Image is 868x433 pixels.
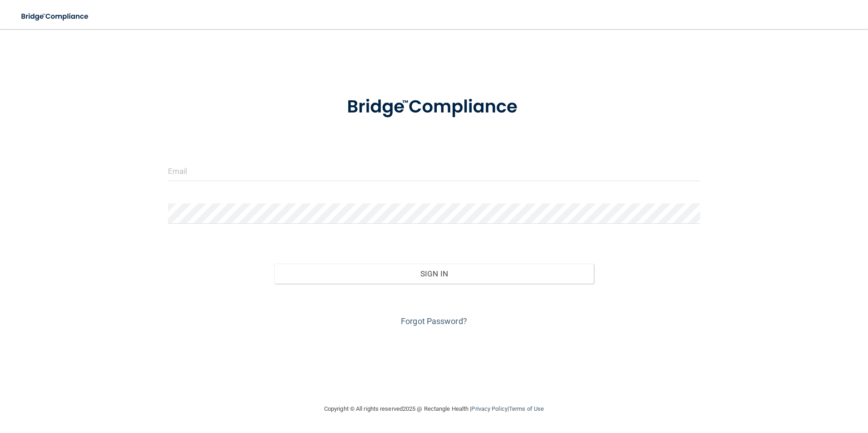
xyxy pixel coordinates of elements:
[401,316,467,326] a: Forgot Password?
[268,394,600,423] div: Copyright © All rights reserved 2025 @ Rectangle Health | |
[509,405,544,412] a: Terms of Use
[328,84,540,131] img: bridge_compliance_login_screen.278c3ca4.svg
[274,264,594,284] button: Sign In
[14,7,97,26] img: bridge_compliance_login_screen.278c3ca4.svg
[168,161,700,181] input: Email
[471,405,507,412] a: Privacy Policy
